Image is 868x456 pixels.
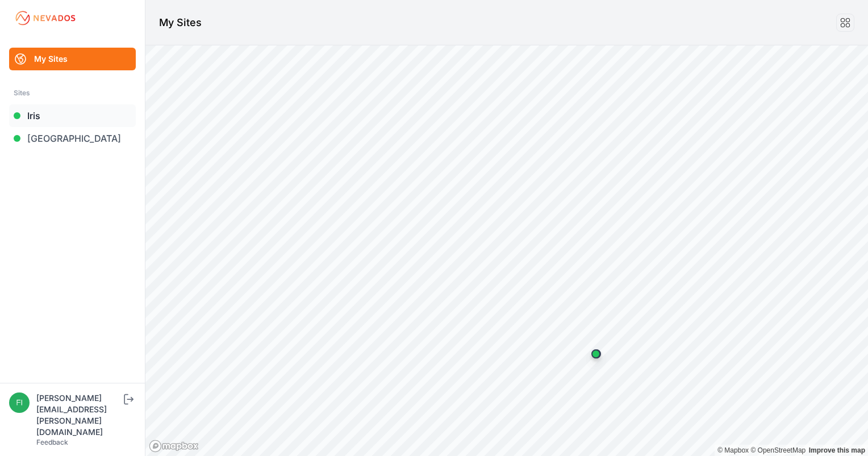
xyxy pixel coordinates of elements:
a: Mapbox [717,446,749,454]
img: Nevados [14,9,77,27]
a: Mapbox logo [149,440,199,453]
h1: My Sites [159,15,202,31]
div: Map marker [585,343,607,365]
div: Sites [14,86,131,100]
a: OpenStreetMap [750,446,806,454]
a: Feedback [36,438,68,446]
a: Map feedback [809,446,865,454]
div: [PERSON_NAME][EMAIL_ADDRESS][PERSON_NAME][DOMAIN_NAME] [36,392,122,438]
canvas: Map [145,45,868,456]
a: [GEOGRAPHIC_DATA] [9,127,136,150]
a: Iris [9,104,136,127]
img: fidel.lopez@prim.com [9,392,30,413]
a: My Sites [9,48,136,70]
